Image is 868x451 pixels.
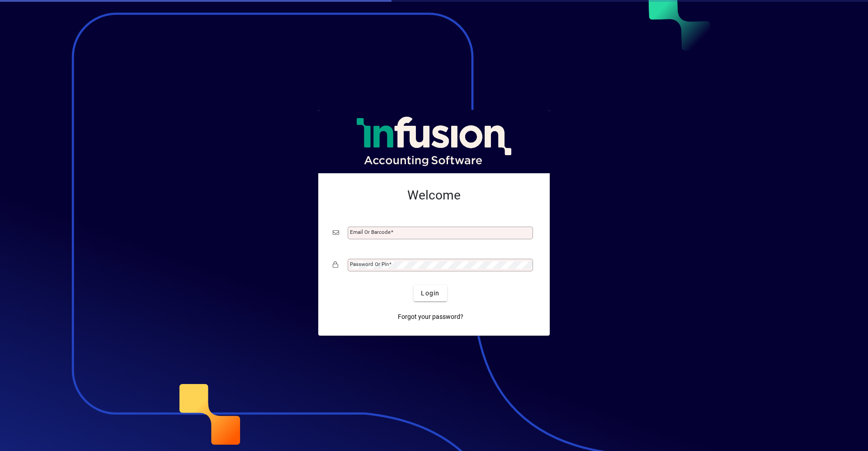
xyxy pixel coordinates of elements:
[350,261,389,267] mat-label: Password or Pin
[421,289,439,298] span: Login
[394,309,467,325] a: Forgot your password?
[333,188,535,203] h2: Welcome
[414,285,447,301] button: Login
[350,229,391,235] mat-label: Email or Barcode
[398,312,463,322] span: Forgot your password?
